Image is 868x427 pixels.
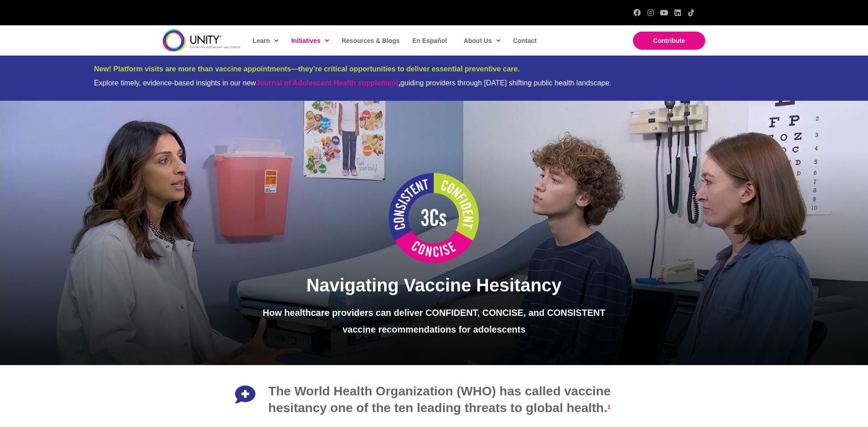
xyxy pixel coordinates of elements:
[647,9,654,16] a: Instagram
[633,32,705,50] a: Contribute
[660,9,668,16] a: YouTube
[674,9,681,16] a: LinkedIn
[509,30,540,51] a: Contact
[389,173,479,263] img: 3Cs Logo white center
[253,34,278,47] span: Learn
[513,37,537,44] span: Contact
[256,79,400,87] strong: ,
[412,37,447,44] span: En Español
[607,404,610,410] sup: 1
[607,401,610,415] a: 1
[269,384,611,414] span: The World Health Organization (WHO) has called vaccine hesitancy one of the ten leading threats t...
[94,65,520,73] span: New! Platform visits are more than vaccine appointments—they’re critical opportunities to deliver...
[163,29,241,52] img: unity-logo-dark
[459,30,504,51] a: About Us
[653,37,685,44] span: Contribute
[307,275,562,295] span: Navigating Vaccine Hesitancy
[291,34,329,47] span: Initiatives
[256,79,398,87] a: Journal of Adolescent Health supplement
[94,79,774,87] div: Explore timely, evidence-based insights in our new guiding providers through [DATE] shifting publ...
[688,9,695,16] a: TikTok
[464,34,500,47] span: About Us
[408,30,450,51] a: En Español
[342,37,400,44] span: Resources & Blogs
[633,9,641,16] a: Facebook
[247,305,621,338] p: How healthcare providers can deliver CONFIDENT, CONCISE, and CONSISTENT vaccine recommendations f...
[337,30,403,51] a: Resources & Blogs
